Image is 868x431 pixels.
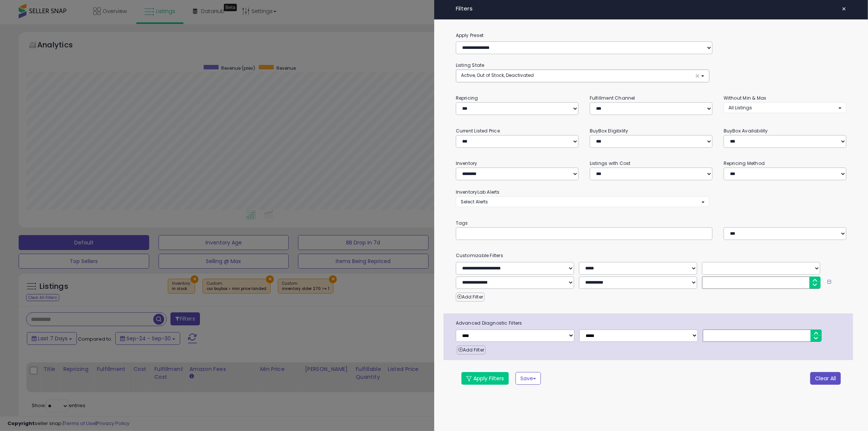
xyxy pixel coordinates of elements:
[456,293,485,302] button: Add Filter
[456,62,485,68] small: Listing State
[695,72,700,80] span: ×
[839,4,849,14] button: ×
[456,70,709,82] button: Active, Out of Stock, Deactivated ×
[516,372,541,385] button: Save
[724,102,846,113] button: All Listings
[461,199,488,205] span: Select Alerts
[456,128,500,134] small: Current Listed Price
[450,319,853,327] span: Advanced Diagnostic Filters
[728,104,752,111] span: All Listings
[590,95,635,101] small: Fulfillment Channel
[457,346,486,355] button: Add Filter
[461,372,509,385] button: Apply Filters
[724,128,768,134] small: BuyBox Availability
[724,95,767,101] small: Without Min & Max
[810,372,841,385] button: Clear All
[456,160,477,166] small: Inventory
[450,31,852,40] label: Apply Preset:
[456,6,846,12] h4: Filters
[590,160,631,166] small: Listings with Cost
[842,4,846,14] span: ×
[456,189,500,195] small: InventoryLab Alerts
[450,219,852,227] small: Tags
[590,128,629,134] small: BuyBox Eligibility
[450,252,852,260] small: Customizable Filters
[724,160,765,166] small: Repricing Method
[456,196,710,207] button: Select Alerts
[456,95,478,101] small: Repricing
[461,72,534,78] span: Active, Out of Stock, Deactivated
